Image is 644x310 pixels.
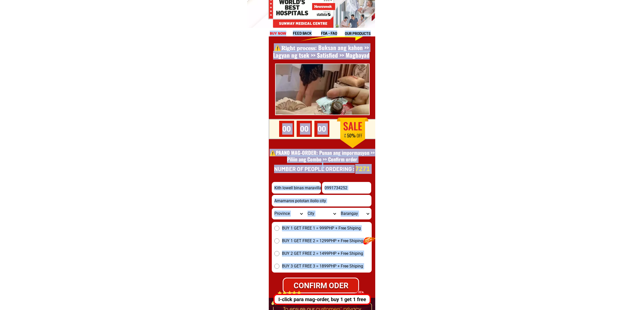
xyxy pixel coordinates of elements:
[293,30,320,36] h1: feed back
[282,225,361,231] span: BUY 1 GET FREE 1 = 999PHP + Free Shiping
[322,182,371,194] input: Input phone_number
[305,208,338,219] select: Select district
[275,296,370,303] div: I-click para mag-order, buy 1 get 1 free
[269,149,375,169] h1: ⚠️️PAANO MAG-ORDER: Punan ang impormasyon >> Piliin ang Combo >> Confirm order
[274,251,279,256] input: BUY 2 GET FREE 2 = 1499PHP + Free Shiping
[282,238,363,244] span: BUY 1 GET FREE 2 = 1299PHP + Free Shiping
[272,182,321,194] input: Input full_name
[356,165,370,173] p: 7271
[321,30,349,36] h1: fda - FAQ
[274,264,279,269] input: BUY 3 GET FREE 3 = 1899PHP + Free Shiping
[282,263,363,269] span: BUY 3 GET FREE 3 = 1899PHP + Free Shiping
[269,30,288,37] h1: buy now
[282,251,363,257] span: BUY 2 GET FREE 2 = 1499PHP + Free Shiping
[272,208,305,219] select: Select province
[266,44,377,59] h1: ⚠️️𝐑𝐢𝐠𝐡𝐭 𝐩𝐫𝐨𝐜𝐞𝐬𝐬: Buksan ang kahon >> Lagyan ng tsek >> Satisfied >> Magbayad
[274,226,279,231] input: BUY 1 GET FREE 1 = 999PHP + Free Shiping
[272,195,371,206] input: Input address
[274,238,279,243] input: BUY 1 GET FREE 2 = 1299PHP + Free Shiping
[338,208,371,219] select: Select commune
[283,280,359,291] div: CONFIRM ODER
[345,31,374,36] h1: our products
